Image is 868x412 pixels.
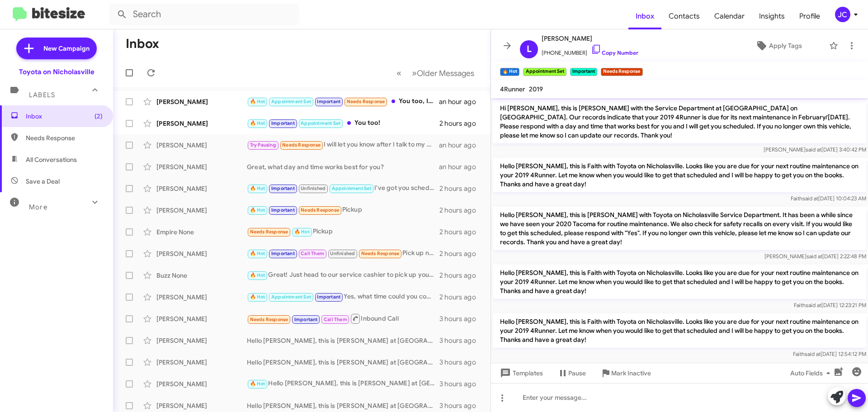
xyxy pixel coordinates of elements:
[611,365,651,381] span: Mark Inactive
[827,7,858,22] button: JC
[156,97,247,106] div: [PERSON_NAME]
[317,294,340,300] span: Important
[439,249,483,258] div: 2 hours ago
[601,68,642,76] small: Needs Response
[542,33,638,44] span: [PERSON_NAME]
[439,314,483,323] div: 3 hours ago
[500,68,519,76] small: 🔥 Hot
[156,184,247,193] div: [PERSON_NAME]
[347,99,385,104] span: Needs Response
[764,253,866,260] span: [PERSON_NAME] [DATE] 2:22:48 PM
[707,3,752,29] a: Calendar
[271,251,295,256] span: Important
[790,365,834,381] span: Auto Fields
[247,205,439,215] div: Pickup
[764,146,866,153] span: [PERSON_NAME] [DATE] 3:40:42 PM
[250,120,265,126] span: 🔥 Hot
[250,251,265,256] span: 🔥 Hot
[439,184,483,193] div: 2 hours ago
[793,350,866,357] span: Faith [DATE] 12:54:12 PM
[439,227,483,237] div: 2 hours ago
[19,67,94,76] div: Toyota on Nicholasville
[361,251,400,256] span: Needs Response
[439,293,483,302] div: 2 hours ago
[247,248,439,259] div: Pick up not kick up. Sorry
[26,112,103,121] span: Inbox
[156,358,247,367] div: [PERSON_NAME]
[156,119,247,128] div: [PERSON_NAME]
[412,67,417,79] span: »
[247,313,439,324] div: Inbound Call
[282,142,321,148] span: Needs Response
[439,162,483,171] div: an hour ago
[396,67,401,79] span: «
[500,85,525,93] span: 4Runner
[570,68,597,76] small: Important
[568,365,586,381] span: Pause
[439,141,483,150] div: an hour ago
[26,177,60,186] span: Save a Deal
[29,91,55,99] span: Labels
[250,185,265,191] span: 🔥 Hot
[301,251,324,256] span: Call Them
[247,183,439,194] div: I've got you scheduled! Thanks [PERSON_NAME], have a great day!
[752,3,792,29] a: Insights
[527,42,532,57] span: L
[417,68,474,78] span: Older Messages
[628,3,661,29] a: Inbox
[523,68,566,76] small: Appointment Set
[783,365,841,381] button: Auto Fields
[247,358,439,367] div: Hello [PERSON_NAME], this is [PERSON_NAME] at [GEOGRAPHIC_DATA] on [GEOGRAPHIC_DATA]. It's been a...
[247,379,439,389] div: Hello [PERSON_NAME], this is [PERSON_NAME] at [GEOGRAPHIC_DATA] on [GEOGRAPHIC_DATA]. It's been a...
[542,44,638,57] span: [PHONE_NUMBER]
[126,37,159,51] h1: Inbox
[156,314,247,323] div: [PERSON_NAME]
[247,140,439,150] div: I will let you know after I talk to my wife
[294,229,310,235] span: 🔥 Hot
[792,3,827,29] a: Profile
[271,120,295,126] span: Important
[439,358,483,367] div: 3 hours ago
[250,99,265,104] span: 🔥 Hot
[391,64,407,82] button: Previous
[529,85,543,93] span: 2019
[109,4,299,25] input: Search
[806,302,821,308] span: said at
[250,381,265,387] span: 🔥 Hot
[156,401,247,410] div: [PERSON_NAME]
[247,96,439,107] div: You too, I appreciate it
[250,142,276,148] span: Try Pausing
[301,207,339,213] span: Needs Response
[156,271,247,280] div: Buzz None
[156,227,247,237] div: Empire None
[271,185,295,191] span: Important
[247,118,439,128] div: You too!
[493,265,866,299] p: Hello [PERSON_NAME], this is Faith with Toyota on Nicholasville. Looks like you are due for your ...
[250,229,288,235] span: Needs Response
[247,401,439,410] div: Hello [PERSON_NAME], this is [PERSON_NAME] at [GEOGRAPHIC_DATA] on [GEOGRAPHIC_DATA]. It's been a...
[439,379,483,388] div: 3 hours ago
[301,185,325,191] span: Unfinished
[591,49,638,56] a: Copy Number
[769,38,802,54] span: Apply Tags
[493,100,866,143] p: Hi [PERSON_NAME], this is [PERSON_NAME] with the Service Department at [GEOGRAPHIC_DATA] on [GEOG...
[16,38,97,59] a: New Campaign
[330,251,355,256] span: Unfinished
[493,158,866,192] p: Hello [PERSON_NAME], this is Faith with Toyota on Nicholasville. Looks like you are due for your ...
[439,97,483,106] div: an hour ago
[406,64,480,82] button: Next
[317,99,340,104] span: Important
[271,99,311,104] span: Appointment Set
[498,365,543,381] span: Templates
[29,203,47,211] span: More
[491,365,550,381] button: Templates
[732,38,825,54] button: Apply Tags
[661,3,707,29] a: Contacts
[439,206,483,215] div: 2 hours ago
[250,317,288,322] span: Needs Response
[156,293,247,302] div: [PERSON_NAME]
[805,350,821,357] span: said at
